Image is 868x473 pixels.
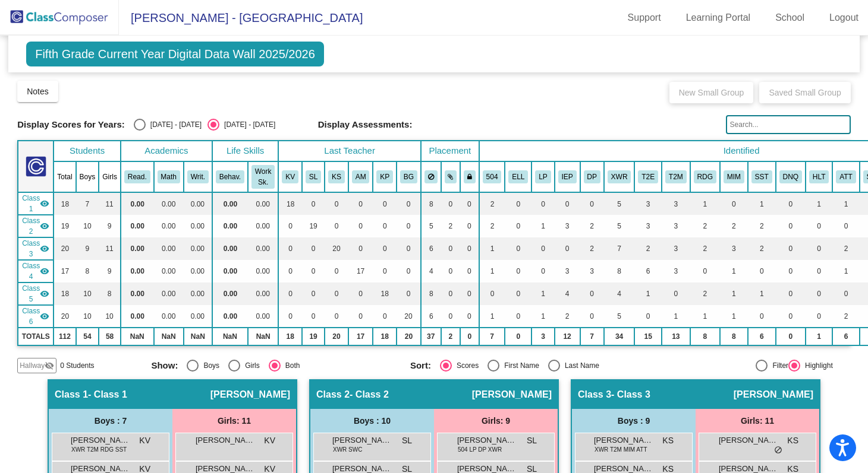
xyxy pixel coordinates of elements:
[40,221,49,231] mat-icon: visibility
[121,282,154,305] td: 0.00
[17,81,58,102] button: Notes
[76,192,99,215] td: 7
[22,261,40,282] span: Class 4
[479,328,505,345] td: 7
[325,282,348,305] td: 0
[18,237,54,260] td: Kristie Simon - Class 3
[690,237,720,260] td: 2
[634,305,662,328] td: 0
[555,192,580,215] td: 0
[558,170,577,183] button: IEP
[40,244,49,253] mat-icon: visibility
[421,141,479,161] th: Placement
[348,215,373,237] td: 0
[348,282,373,305] td: 0
[634,215,662,237] td: 3
[806,282,832,305] td: 0
[99,192,121,215] td: 11
[325,260,348,282] td: 0
[352,170,370,183] button: AM
[532,282,554,305] td: 1
[325,305,348,328] td: 0
[690,305,720,328] td: 1
[134,119,275,131] mat-radio-group: Select an option
[532,192,554,215] td: 0
[479,215,505,237] td: 2
[720,192,748,215] td: 0
[832,192,859,215] td: 1
[748,215,776,237] td: 2
[748,305,776,328] td: 0
[479,305,505,328] td: 1
[460,260,479,282] td: 0
[146,119,202,130] div: [DATE] - [DATE]
[820,8,868,27] a: Logout
[76,215,99,237] td: 10
[638,170,658,183] button: T2E
[690,282,720,305] td: 2
[325,328,348,345] td: 20
[278,237,302,260] td: 0
[505,215,532,237] td: 0
[776,215,806,237] td: 0
[212,282,248,305] td: 0.00
[662,192,690,215] td: 3
[634,192,662,215] td: 3
[397,282,421,305] td: 0
[690,161,720,192] th: Reading improvement Tier 2B
[748,282,776,305] td: 1
[460,328,479,345] td: 0
[397,237,421,260] td: 0
[99,328,121,345] td: 58
[154,215,184,237] td: 0.00
[302,192,325,215] td: 0
[662,282,690,305] td: 0
[580,328,604,345] td: 7
[54,141,121,161] th: Students
[677,8,760,27] a: Learning Portal
[248,282,278,305] td: 0.00
[278,192,302,215] td: 18
[665,170,687,183] button: T2M
[348,305,373,328] td: 0
[532,260,554,282] td: 0
[441,161,461,192] th: Keep with students
[373,260,397,282] td: 0
[400,170,417,183] button: BG
[479,192,505,215] td: 2
[54,237,76,260] td: 20
[99,305,121,328] td: 10
[22,306,40,327] span: Class 6
[121,215,154,237] td: 0.00
[121,237,154,260] td: 0.00
[76,237,99,260] td: 9
[662,260,690,282] td: 3
[348,161,373,192] th: April McCarthy
[421,328,441,345] td: 37
[505,192,532,215] td: 0
[634,328,662,345] td: 15
[634,260,662,282] td: 6
[441,282,461,305] td: 0
[421,237,441,260] td: 6
[766,8,814,27] a: School
[604,260,635,282] td: 8
[694,170,716,183] button: RDG
[604,215,635,237] td: 5
[604,328,635,345] td: 34
[325,237,348,260] td: 20
[212,141,278,161] th: Life Skills
[325,192,348,215] td: 0
[555,237,580,260] td: 0
[505,282,532,305] td: 0
[278,305,302,328] td: 0
[662,237,690,260] td: 3
[302,282,325,305] td: 0
[460,192,479,215] td: 0
[302,305,325,328] td: 0
[184,328,212,345] td: NaN
[421,215,441,237] td: 5
[555,328,580,345] td: 12
[604,237,635,260] td: 7
[40,199,49,208] mat-icon: visibility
